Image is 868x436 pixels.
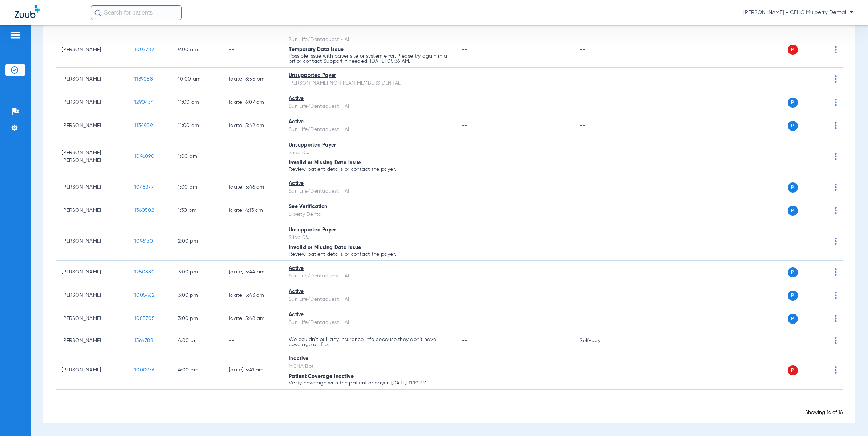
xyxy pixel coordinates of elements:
[172,351,223,390] td: 4:00 PM
[134,154,154,159] span: 1096090
[289,374,354,379] span: Patient Coverage Inactive
[835,122,837,129] img: group-dot-blue.svg
[462,270,467,275] span: --
[574,114,623,137] td: --
[56,68,129,91] td: [PERSON_NAME]
[56,32,129,68] td: [PERSON_NAME]
[223,176,283,199] td: [DATE] 5:46 AM
[788,267,798,277] span: P
[289,160,361,165] span: Invalid or Missing Data Issue
[289,167,450,172] p: Review patient details or contact the payer.
[289,36,450,44] div: Sun Life/Dentaquest - AI
[56,114,129,137] td: [PERSON_NAME]
[788,291,798,301] span: P
[835,292,837,299] img: group-dot-blue.svg
[289,203,450,211] div: See Verification
[223,114,283,137] td: [DATE] 5:42 AM
[289,296,450,303] div: Sun Life/Dentaquest - AI
[462,123,467,128] span: --
[91,5,182,20] input: Search for patients
[134,338,153,343] span: 1364788
[223,199,283,222] td: [DATE] 4:13 AM
[289,355,450,363] div: Inactive
[289,72,450,79] div: Unsupported Payer
[788,206,798,216] span: P
[134,77,153,82] span: 1139058
[835,184,837,191] img: group-dot-blue.svg
[223,284,283,307] td: [DATE] 5:43 AM
[835,207,837,214] img: group-dot-blue.svg
[223,68,283,91] td: [DATE] 8:55 PM
[172,91,223,114] td: 11:00 AM
[289,288,450,296] div: Active
[462,47,467,52] span: --
[835,46,837,53] img: group-dot-blue.svg
[56,199,129,222] td: [PERSON_NAME]
[56,307,129,330] td: [PERSON_NAME]
[56,137,129,176] td: [PERSON_NAME] [PERSON_NAME]
[574,32,623,68] td: --
[289,211,450,218] div: Liberty Dental
[134,47,154,52] span: 1007782
[56,261,129,284] td: [PERSON_NAME]
[788,314,798,324] span: P
[462,100,467,105] span: --
[56,284,129,307] td: [PERSON_NAME]
[574,222,623,261] td: --
[172,222,223,261] td: 2:00 PM
[289,118,450,126] div: Active
[134,316,155,321] span: 1085705
[134,185,154,190] span: 1048377
[289,188,450,195] div: Sun Life/Dentaquest - AI
[835,366,837,374] img: group-dot-blue.svg
[172,330,223,351] td: 4:00 PM
[56,222,129,261] td: [PERSON_NAME]
[289,311,450,319] div: Active
[835,337,837,344] img: group-dot-blue.svg
[462,77,467,82] span: --
[289,47,344,52] span: Temporary Data Issue
[835,75,837,83] img: group-dot-blue.svg
[289,149,450,157] div: Slide 0%
[223,222,283,261] td: --
[462,185,467,190] span: --
[289,54,450,64] p: Possible issue with payer site or system error. Please try again in a bit or contact Support if n...
[289,245,361,250] span: Invalid or Missing Data Issue
[134,367,154,373] span: 1000976
[223,330,283,351] td: --
[56,176,129,199] td: [PERSON_NAME]
[172,32,223,68] td: 9:00 AM
[574,261,623,284] td: --
[56,351,129,390] td: [PERSON_NAME]
[788,182,798,193] span: P
[134,123,153,128] span: 1134909
[289,252,450,257] p: Review patient details or contact the payer.
[172,68,223,91] td: 10:00 AM
[574,199,623,222] td: --
[743,9,853,16] span: [PERSON_NAME] - CFHC Mulberry Dental
[134,270,155,275] span: 1250880
[462,293,467,298] span: --
[289,126,450,133] div: Sun Life/Dentaquest - AI
[223,91,283,114] td: [DATE] 6:07 AM
[172,176,223,199] td: 1:00 PM
[835,315,837,322] img: group-dot-blue.svg
[94,9,101,16] img: Search Icon
[223,137,283,176] td: --
[223,32,283,68] td: --
[574,351,623,390] td: --
[172,307,223,330] td: 3:00 PM
[462,208,467,213] span: --
[223,261,283,284] td: [DATE] 5:44 AM
[835,99,837,106] img: group-dot-blue.svg
[134,100,154,105] span: 1290434
[574,176,623,199] td: --
[289,79,450,87] div: [PERSON_NAME] NON PLAN MEMBERS DENTAL
[223,307,283,330] td: [DATE] 5:48 AM
[574,307,623,330] td: --
[462,367,467,373] span: --
[289,95,450,103] div: Active
[9,31,21,40] img: hamburger-icon
[56,91,129,114] td: [PERSON_NAME]
[574,284,623,307] td: --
